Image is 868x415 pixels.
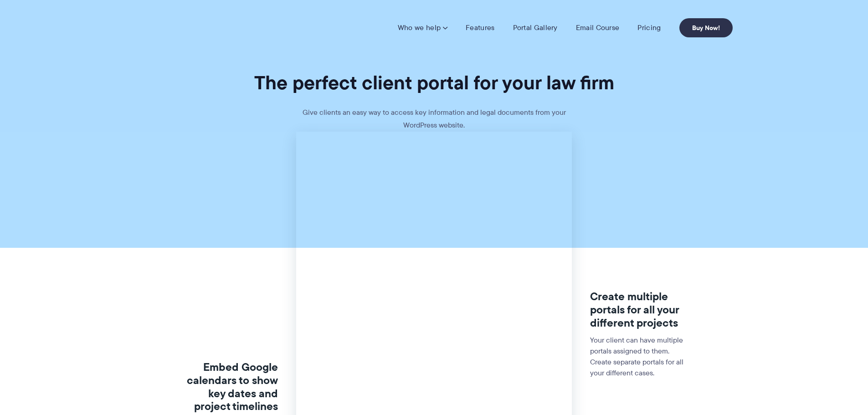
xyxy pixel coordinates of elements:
[679,18,733,37] a: Buy Now!
[398,23,447,32] a: Who we help
[513,23,558,32] a: Portal Gallery
[298,106,571,132] p: Give clients an easy way to access key information and legal documents from your WordPress website.
[178,361,278,413] h3: Embed Google calendars to show key dates and project timelines
[637,23,661,32] a: Pricing
[576,23,620,32] a: Email Course
[590,335,690,379] p: Your client can have multiple portals assigned to them. Create separate portals for all your diff...
[466,23,494,32] a: Features
[590,290,690,329] h3: Create multiple portals for all your different projects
